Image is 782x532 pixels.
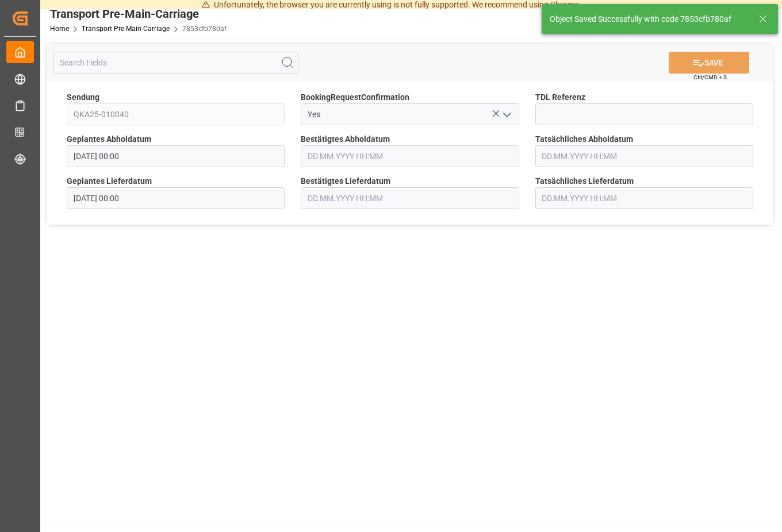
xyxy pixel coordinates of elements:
div: Transport Pre-Main-Carriage [50,5,227,22]
div: Object Saved Successfully with code 7853cfb780af [550,13,747,25]
input: DD.MM.YYYY HH:MM [301,145,519,167]
input: DD.MM.YYYY HH:MM [67,187,285,209]
input: DD.MM.YYYY HH:MM [301,187,519,209]
span: Sendung [67,91,99,103]
span: Tatsächliches Lieferdatum [535,175,634,187]
span: TDL Referenz [535,91,585,103]
span: BookingRequestConfirmation [301,91,409,103]
button: open menu [497,106,515,124]
span: Bestätigtes Lieferdatum [301,175,390,187]
button: SAVE [669,52,749,74]
a: Home [50,25,69,33]
span: Geplantes Lieferdatum [67,175,152,187]
span: Geplantes Abholdatum [67,133,151,145]
input: DD.MM.YYYY HH:MM [535,145,753,167]
span: Tatsächliches Abholdatum [535,133,633,145]
a: Transport Pre-Main-Carriage [82,25,170,33]
input: Search Fields [53,52,298,74]
input: DD.MM.YYYY HH:MM [67,145,285,167]
span: Bestätigtes Abholdatum [301,133,390,145]
input: DD.MM.YYYY HH:MM [535,187,753,209]
span: Ctrl/CMD + S [693,73,727,82]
